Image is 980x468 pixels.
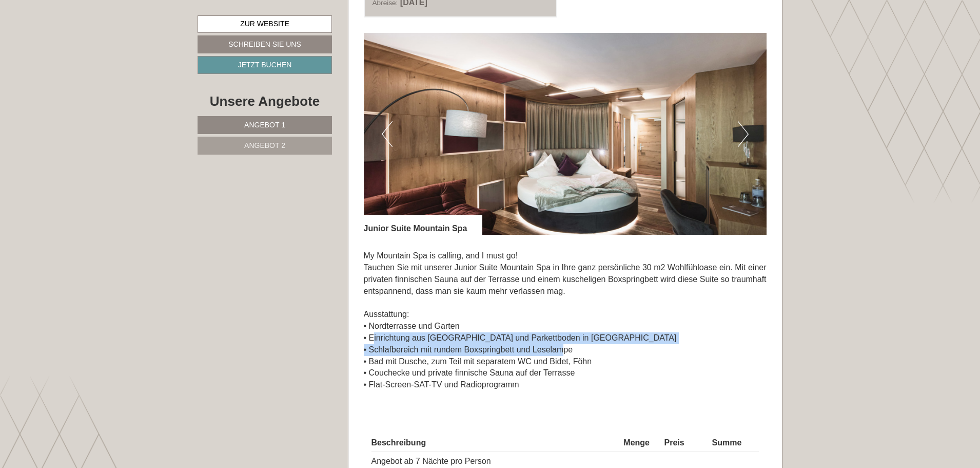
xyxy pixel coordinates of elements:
[244,121,285,129] span: Angebot 1
[244,141,285,149] span: Angebot 2
[198,56,332,74] a: Jetzt buchen
[364,33,767,235] img: image
[708,435,759,451] th: Summe
[198,15,332,33] a: Zur Website
[364,250,767,391] p: My Mountain Spa is calling, and I must go! Tauchen Sie mit unserer Junior Suite Mountain Spa in I...
[619,435,660,451] th: Menge
[660,435,708,451] th: Preis
[738,121,749,147] button: Next
[371,435,620,451] th: Beschreibung
[198,35,332,53] a: Schreiben Sie uns
[382,121,393,147] button: Previous
[364,215,483,235] div: Junior Suite Mountain Spa
[198,92,332,111] div: Unsere Angebote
